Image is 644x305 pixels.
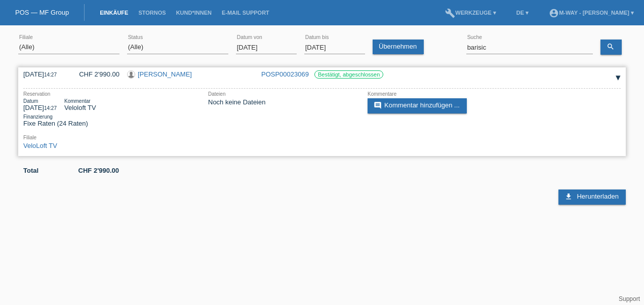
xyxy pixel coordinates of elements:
[23,135,200,140] div: Filiale
[23,142,57,149] a: VeloLoft TV
[208,91,360,97] div: Dateien
[511,10,534,16] a: DE ▾
[133,10,171,16] a: Stornos
[23,91,200,97] div: Reservation
[95,10,133,16] a: Einkäufe
[607,43,615,51] i: search
[374,101,382,109] i: comment
[64,98,96,104] div: Kommentar
[611,70,626,86] div: auf-/zuklappen
[619,295,640,302] a: Support
[373,40,424,54] a: Übernehmen
[445,8,455,18] i: build
[261,70,309,78] a: POSP00023069
[15,9,69,16] a: POS — MF Group
[44,105,57,111] span: 14:27
[23,98,57,111] div: [DATE]
[314,70,383,79] label: Bestätigt, abgeschlossen
[44,72,57,78] span: 14:27
[217,10,274,16] a: E-Mail Support
[208,98,360,106] div: Noch keine Dateien
[23,114,200,127] div: Fixe Raten (24 Raten)
[558,189,626,205] a: download Herunterladen
[71,70,119,78] div: CHF 2'990.00
[549,8,559,18] i: account_circle
[368,98,467,113] a: commentKommentar hinzufügen ...
[544,10,639,16] a: account_circlem-way - [PERSON_NAME] ▾
[78,167,119,174] b: CHF 2'990.00
[171,10,217,16] a: Kund*innen
[64,98,96,111] div: Veloloft TV
[440,10,501,16] a: buildWerkzeuge ▾
[600,40,622,55] a: search
[577,193,618,200] span: Herunterladen
[138,70,192,78] a: [PERSON_NAME]
[23,98,57,104] div: Datum
[368,91,519,97] div: Kommentare
[23,167,38,174] b: Total
[23,70,64,78] div: [DATE]
[23,114,200,120] div: Finanzierung
[565,193,573,201] i: download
